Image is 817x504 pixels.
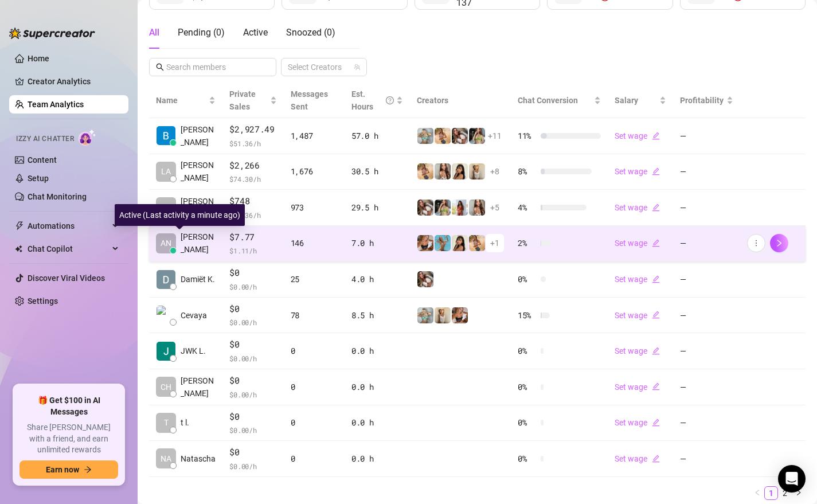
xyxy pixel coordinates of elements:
[243,27,268,38] span: Active
[162,201,171,214] span: MI
[750,486,764,500] button: left
[351,416,403,429] div: 0.0 h
[229,424,276,436] span: $ 0.00 /h
[28,174,49,183] a: Setup
[673,405,740,442] td: —
[652,347,660,355] span: edit
[615,131,660,140] a: Set wageedit
[351,381,403,393] div: 0.0 h
[351,345,403,357] div: 0.0 h
[417,200,433,216] img: Kelly
[115,204,245,226] div: Active (Last activity a minute ago)
[615,311,660,320] a: Set wageedit
[652,311,660,319] span: edit
[178,26,225,40] div: Pending ( 0 )
[291,452,338,465] div: 0
[291,309,338,322] div: 78
[157,342,175,361] img: JWK Logistics
[775,239,783,247] span: right
[181,309,207,322] span: Cevaya
[181,230,216,256] span: [PERSON_NAME]
[452,163,468,179] img: Tokyo
[752,239,760,247] span: more
[157,270,175,289] img: Damiët Korver
[673,369,740,405] td: —
[469,200,485,216] img: Nora
[291,130,338,142] div: 1,487
[351,273,403,286] div: 4.0 h
[673,154,740,190] td: —
[615,454,660,463] a: Set wageedit
[518,96,578,105] span: Chat Conversion
[652,167,660,175] span: edit
[488,130,502,142] span: + 11
[181,195,216,220] span: [PERSON_NAME]
[46,465,79,474] span: Earn now
[452,307,468,323] img: Vicky
[615,96,638,105] span: Salary
[166,61,260,73] input: Search members
[161,237,171,249] span: AN
[652,455,660,463] span: edit
[518,201,536,214] span: 4 %
[435,200,451,216] img: Shary
[229,266,276,280] span: $0
[435,235,451,251] img: Dominis
[229,353,276,364] span: $ 0.00 /h
[28,217,109,235] span: Automations
[518,345,536,357] span: 0 %
[181,159,216,184] span: [PERSON_NAME]
[229,209,276,221] span: $ 25.36 /h
[518,381,536,393] span: 0 %
[452,235,468,251] img: Tokyo
[28,240,109,258] span: Chat Copilot
[750,486,764,500] li: Previous Page
[181,273,215,286] span: Damiët K.
[229,446,276,459] span: $0
[229,302,276,316] span: $0
[181,345,206,357] span: JWK L.
[229,123,276,136] span: $2,927.49
[795,489,802,496] span: right
[161,381,171,393] span: CH
[351,201,403,214] div: 29.5 h
[291,237,338,249] div: 146
[765,487,777,499] a: 1
[469,235,485,251] img: Marie
[792,486,806,500] button: right
[410,83,511,118] th: Creators
[229,374,276,388] span: $0
[229,410,276,424] span: $0
[417,163,433,179] img: Marie
[286,27,335,38] span: Snoozed ( 0 )
[615,418,660,427] a: Set wageedit
[351,309,403,322] div: 8.5 h
[615,239,660,248] a: Set wageedit
[161,452,171,465] span: NA
[469,128,485,144] img: Shary
[161,165,171,178] span: LA
[417,128,433,144] img: Olivia
[351,88,394,113] div: Est. Hours
[19,460,118,479] button: Earn nowarrow-right
[435,307,451,323] img: Megan
[291,345,338,357] div: 0
[157,306,175,325] img: Cevaya
[181,452,216,465] span: Natascha
[792,486,806,500] li: Next Page
[84,466,92,474] span: arrow-right
[518,130,536,142] span: 11 %
[764,486,778,500] li: 1
[229,173,276,185] span: $ 74.30 /h
[673,333,740,369] td: —
[518,309,536,322] span: 15 %
[229,245,276,256] span: $ 1.11 /h
[518,165,536,178] span: 8 %
[149,26,159,40] div: All
[28,274,105,283] a: Discover Viral Videos
[181,123,216,149] span: [PERSON_NAME]
[156,63,164,71] span: search
[28,72,119,91] a: Creator Analytics
[490,237,499,249] span: + 1
[615,167,660,176] a: Set wageedit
